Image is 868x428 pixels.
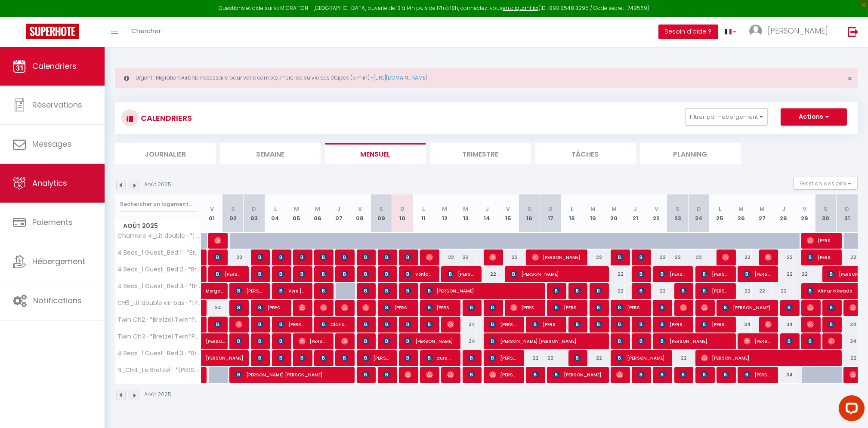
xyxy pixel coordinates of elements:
[807,316,814,333] span: [PERSON_NAME]
[299,249,306,265] span: [PERSON_NAME]
[274,205,277,213] abbr: L
[294,205,299,213] abbr: M
[434,194,455,233] th: 12
[117,317,203,323] span: Twin Ch2 · *Bretzel Twin*Petite Venise*[GEOGRAPHIC_DATA]*City.C*
[765,316,772,333] span: [PERSON_NAME]
[765,249,772,265] span: [PERSON_NAME]
[379,205,383,213] abbr: S
[299,333,327,349] span: [PERSON_NAME]
[463,205,469,213] abbr: M
[553,366,602,383] span: [PERSON_NAME]
[510,299,538,316] span: [PERSON_NAME] Medic-[PERSON_NAME]
[201,300,222,316] div: 34
[362,350,390,366] span: [PERSON_NAME]
[590,205,596,213] abbr: M
[489,350,517,366] span: [PERSON_NAME]
[616,316,623,333] span: [PERSON_NAME]
[201,194,222,233] th: 01
[688,249,709,265] div: 22
[434,249,455,265] div: 22
[722,249,729,265] span: [PERSON_NAME]
[738,205,744,213] abbr: M
[426,299,454,316] span: [PERSON_NAME]
[362,266,369,282] span: [PERSON_NAME]
[278,283,306,299] span: Vero [PERSON_NAME]
[680,299,687,316] span: [PERSON_NAME]
[117,367,203,373] span: N_CH4_Le Bretzel · *[PERSON_NAME]*Petite Venise*Wi-Fi*City Center*
[659,366,666,383] span: [PERSON_NAME]
[532,316,560,333] span: [PERSON_NAME] Usms [PERSON_NAME]
[828,333,835,349] span: [PERSON_NAME]
[595,299,602,316] span: [PERSON_NAME]
[325,143,426,164] li: Mensuel
[328,194,349,233] th: 07
[680,366,687,383] span: [PERSON_NAME]
[633,205,637,213] abbr: J
[476,194,497,233] th: 14
[616,249,623,265] span: [PERSON_NAME]
[256,316,263,333] span: [PERSON_NAME]
[701,299,708,316] span: [PERSON_NAME]
[638,266,645,282] span: [PERSON_NAME]
[383,249,390,265] span: Ya [PERSON_NAME]
[144,181,171,189] p: Août 2025
[320,299,327,316] span: [PERSON_NAME]
[773,266,794,282] div: 22
[847,73,852,84] span: ×
[655,205,658,213] abbr: V
[320,266,327,282] span: [PERSON_NAME]
[256,266,263,282] span: [PERSON_NAME]
[571,205,573,213] abbr: L
[638,283,645,299] span: [PERSON_NAME]
[638,366,645,383] span: [PERSON_NAME]
[341,266,348,282] span: [PERSON_NAME]
[32,217,73,228] span: Paiements
[638,333,645,349] span: [PERSON_NAME]
[510,266,602,282] span: [PERSON_NAME]
[782,205,785,213] abbr: J
[540,194,561,233] th: 17
[201,350,222,366] a: [PERSON_NAME]
[760,205,765,213] abbr: M
[32,178,67,188] span: Analytics
[426,316,433,333] span: [PERSON_NAME]
[117,350,203,357] span: 4 Beds_1 Guest_Bed 3 · *Bretzel Bed*Petite Venise*[GEOGRAPHIC_DATA]*City.C*
[358,205,362,213] abbr: V
[214,232,221,249] span: Lowenna [PERSON_NAME]
[362,316,369,333] span: [PERSON_NAME]
[603,266,624,282] div: 22
[349,194,371,233] th: 08
[646,283,667,299] div: 22
[117,333,203,340] span: Twin Ch3 · *Bretzel Twin*Petite Venise*[GEOGRAPHIC_DATA]*City.C*
[824,205,828,213] abbr: S
[638,249,645,265] span: [PERSON_NAME]
[413,194,434,233] th: 11
[731,317,752,333] div: 34
[341,249,348,265] span: [PERSON_NAME]
[206,345,245,362] span: [PERSON_NAME]
[561,194,582,233] th: 18
[848,26,859,37] img: logout
[752,194,773,233] th: 27
[837,317,858,333] div: 34
[222,249,244,265] div: 22
[265,194,286,233] th: 04
[447,266,475,282] span: [PERSON_NAME]
[341,333,348,349] span: [PERSON_NAME]
[214,249,221,265] span: [PERSON_NAME]
[320,249,327,265] span: [PERSON_NAME]
[278,249,284,265] span: Moustapha Djelida
[139,108,192,128] h3: CALENDRIERS
[659,299,666,316] span: [PERSON_NAME]
[794,194,815,233] th: 29
[405,283,411,299] span: [PERSON_NAME]
[442,205,447,213] abbr: M
[341,299,348,316] span: [PERSON_NAME]
[362,333,369,349] span: [PERSON_NAME]
[115,220,201,232] span: Août 2025
[235,299,242,316] span: [PERSON_NAME]
[744,333,772,349] span: [PERSON_NAME]
[210,205,214,213] abbr: V
[489,249,496,265] span: [PERSON_NAME]
[201,249,206,266] a: [PERSON_NAME]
